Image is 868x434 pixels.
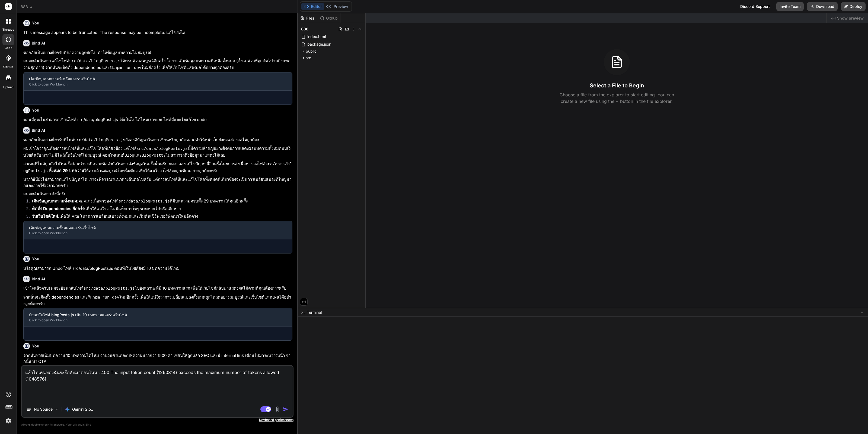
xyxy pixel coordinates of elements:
h6: Bind AI [32,276,45,282]
li: เพื่อให้ Vite โหลดการเปลี่ยนแปลงทั้งหมดและเริ่มต้นเซิร์ฟเวอร์พัฒนาใหม่อีกครั้ง [28,213,292,221]
p: จากนั้นช่วยเพิ่มบทความ 10 บทความได้ไหม จำนวนคำแต่ละบทความมากกว่า 1500 คำ เขียนให้ถูกหลัก SEO และม... [23,353,292,365]
p: สาเหตุที่ไฟล์ถูกตัดไปในครั้งก่อนน่าจะเกิดจากข้อจำกัดในการส่งข้อมูลในครั้งนั้นครับ ผมจะลองแก้ไขปัญ... [23,161,292,174]
span: src [306,55,311,61]
strong: รันเว็บไซต์ใหม่: [32,214,59,219]
button: ย้อนกลับไฟล์ blogPosts.js เป็น 10 บทความและรันเว็บไซต์Click to open Workbench [24,308,292,326]
textarea: แล้วโทเคนของฉันจะรีกลับมาตอนไหน : 400 The input token count (1260314) exceeds the maximum number ... [22,366,293,402]
h6: You [32,107,39,113]
p: หรือคุณสามารถ Undo ไฟล์ src/data/blogPosts.js ตอนที่เว็บไซต์ยังมี 10 บทความได้ไหม [23,265,292,272]
code: src/data/blogPosts.js [84,286,135,291]
div: Click to open Workbench [29,318,286,322]
img: attachment [275,406,281,413]
div: Github [318,15,340,21]
h6: You [32,20,39,26]
code: npm run dev [114,66,141,70]
button: Editor [301,3,324,10]
span: 888 [301,26,308,32]
strong: เติมข้อมูลบทความทั้งหมด: [32,198,78,204]
div: Files [298,15,318,21]
p: ตอนนี้คุณไม่สามารถเขียนไฟล์ src/data/blogPosts.js ได้เป็นไปได้ไหมเราจะลบไฟล์นี้และไล่แก้ไข code [23,117,292,123]
span: Show preview [837,15,864,21]
button: Deploy [841,2,866,11]
span: >_ [301,310,305,315]
div: Click to open Workbench [29,231,286,235]
strong: ทั้งหมด 29 บทความ [49,168,84,173]
div: เติมข้อมูลบทความที่เหลือและรันเว็บไซต์ [29,76,286,82]
code: Blog [125,153,134,158]
li: เพื่อให้แน่ใจว่าไม่มีแพ็กเกจใดๆ ขาดหายไปหรือเสียหาย [28,206,292,213]
p: ผมจะดำเนินการแก้ไขไฟล์ ให้ครบถ้วนสมบูรณ์อีกครั้ง โดยจะเติมข้อมูลบทความที่เหลือทั้งหมด (ตั้งแต่ส่ว... [23,58,292,71]
p: This message appears to be truncated. The response may be incomplete. แก้ไขยังไง [23,30,292,36]
code: src/data/blogPosts.js [119,199,170,204]
code: BlogPost [142,153,161,158]
span: public [306,49,317,54]
button: Preview [324,3,350,10]
p: Choose a file from the explorer to start editing. You can create a new file using the + button in... [556,91,678,104]
p: ผมเข้าใจว่าคุณต้องการลบไฟล์นี้และแก้ไขโค้ดที่เกี่ยวข้อง แต่ไฟล์ นี้มีความสำคัญอย่างยิ่งต่อการแสดง... [23,145,292,159]
code: src/data/blogPosts.js [74,138,125,142]
h6: Bind AI [32,128,45,133]
label: Upload [3,85,14,90]
img: settings [4,416,13,425]
button: − [860,308,865,317]
span: − [861,310,864,315]
img: Pick Models [54,407,59,412]
label: threads [2,27,14,32]
code: src/data/blogPosts.js [136,147,188,151]
code: src/data/blogPosts.js [69,59,120,64]
button: เติมข้อมูลบทความที่เหลือและรันเว็บไซต์Click to open Workbench [24,72,292,90]
span: privacy [73,423,82,426]
button: Invite Team [776,2,804,11]
strong: ติดตั้ง Dependencies อีกครั้ง: [32,206,85,211]
button: Download [807,2,838,11]
p: ขออภัยเป็นอย่างยิ่งครับที่ข้อความถูกตัดไป ทำให้ข้อมูลบทความไม่สมบูรณ์ [23,50,292,56]
p: จากนั้นจะติดตั้ง dependencies และรัน ใหม่อีกครั้ง เพื่อให้แน่ใจว่าการเปลี่ยนแปลงทั้งหมดถูกโหลดอย่... [23,294,292,307]
p: เข้าใจแล้วครับ! ผมจะย้อนกลับไฟล์ ไปยังสถานะที่มี 10 บทความแรก เพื่อให้เว็บไซต์กลับมาแสดงผลได้ตามท... [23,285,292,292]
img: Gemini 2.5 flash [65,407,70,412]
h6: You [32,256,39,262]
p: ผมจะดำเนินการดังนี้ครับ: [23,191,292,197]
div: Click to open Workbench [29,82,286,87]
label: code [5,46,12,50]
span: Terminal [307,310,322,315]
p: No Source [34,407,53,412]
h6: You [32,343,39,349]
span: index.html [307,33,326,40]
label: GitHub [3,65,13,69]
img: icon [283,407,288,412]
span: package.json [307,41,332,47]
div: Discord Support [737,2,773,11]
p: Gemini 2.5.. [72,407,93,412]
span: 888 [21,4,33,9]
p: Always double-check its answers. Your in Bind [21,422,293,427]
h3: Select a File to Begin [590,82,644,89]
code: src/data/blogPosts.js [23,162,292,173]
div: เติมข้อมูลบทความทั้งหมดและรันเว็บไซต์ [29,225,286,230]
li: ผมจะส่งเนื้อหาของไฟล์ ที่มีบทความครบทั้ง 29 บทความให้คุณอีกครั้ง [28,198,292,206]
h6: Bind AI [32,40,45,46]
p: หากวิธีนี้ยังไม่สามารถแก้ไขปัญหาได้ เราจะพิจารณาแนวทางอื่นต่อไปครับ แต่การลบไฟล์นี้และแก้ไขโค้ดทั... [23,176,292,189]
p: ขออภัยเป็นอย่างยิ่งครับที่ไฟล์ ยังคงมีปัญหาในการเขียนหรือถูกตัดทอน ทำให้หน้าเว็บยังคงแสดงผลไม่ถูก... [23,137,292,144]
button: เติมข้อมูลบทความทั้งหมดและรันเว็บไซต์Click to open Workbench [24,221,292,239]
code: npm run dev [92,295,119,300]
p: Keyboard preferences [21,418,293,422]
div: ย้อนกลับไฟล์ blogPosts.js เป็น 10 บทความและรันเว็บไซต์ [29,312,286,318]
